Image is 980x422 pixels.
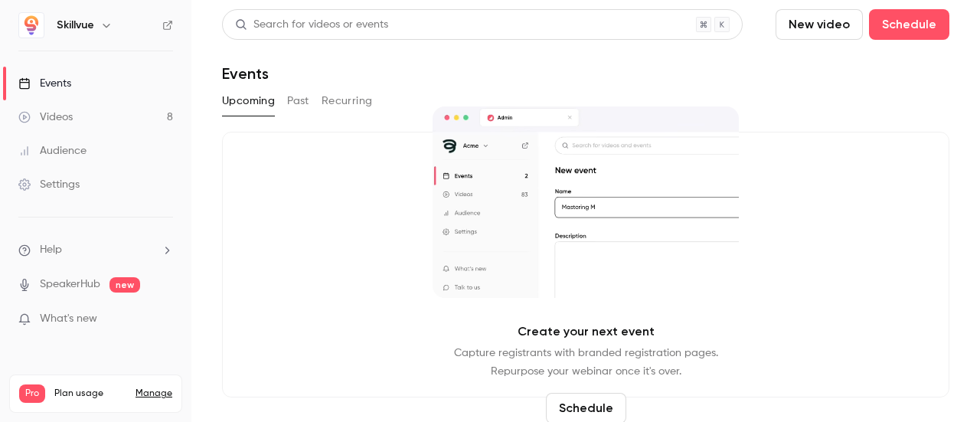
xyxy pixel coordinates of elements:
[776,9,863,40] button: New video
[40,311,97,327] span: What's new
[518,322,655,341] p: Create your next event
[222,89,275,113] button: Upcoming
[18,76,71,91] div: Events
[154,89,166,101] img: tab_keywords_by_traffic_grey.svg
[109,277,140,293] span: new
[24,25,37,37] img: logo_orange.svg
[40,40,219,52] div: [PERSON_NAME]: [DOMAIN_NAME]
[54,388,126,400] span: Plan usage
[222,64,269,83] h1: Events
[19,13,44,38] img: Skillvue
[24,40,37,52] img: website_grey.svg
[18,143,87,159] div: Audience
[40,242,62,258] span: Help
[18,177,80,192] div: Settings
[18,110,73,125] div: Videos
[40,276,100,293] a: SpeakerHub
[19,384,45,403] span: Pro
[454,344,718,381] p: Capture registrants with branded registration pages. Repurpose your webinar once it's over.
[322,89,373,113] button: Recurring
[869,9,949,40] button: Schedule
[18,242,173,258] li: help-dropdown-opener
[155,312,173,326] iframe: Noticeable Trigger
[235,17,388,33] div: Search for videos or events
[43,25,75,37] div: v 4.0.25
[57,18,94,33] h6: Skillvue
[64,89,76,101] img: tab_domain_overview_orange.svg
[287,89,309,113] button: Past
[171,90,254,100] div: Keyword (traffico)
[80,90,117,100] div: Dominio
[136,388,172,400] a: Manage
